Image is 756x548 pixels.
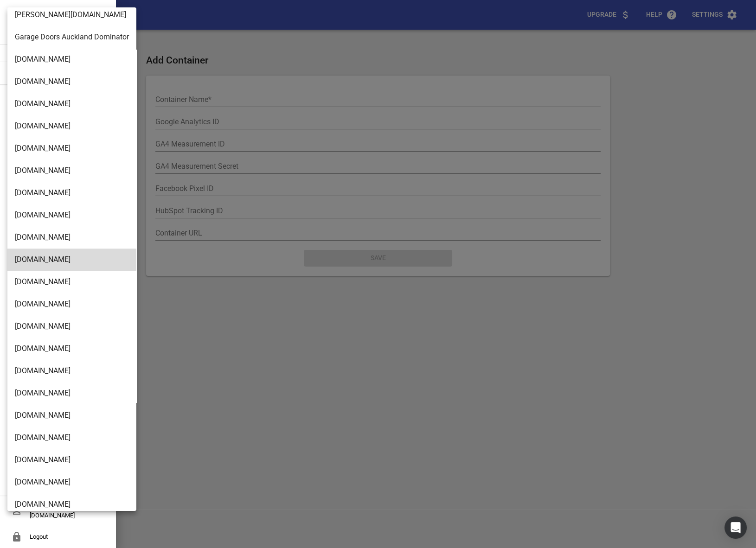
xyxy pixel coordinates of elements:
li: [DOMAIN_NAME] [7,70,136,93]
li: [DOMAIN_NAME] [7,449,136,471]
li: [DOMAIN_NAME] [7,427,136,449]
li: [DOMAIN_NAME] [7,382,136,404]
li: [DOMAIN_NAME] [7,182,136,204]
li: [DOMAIN_NAME] [7,360,136,382]
li: [DOMAIN_NAME] [7,315,136,338]
li: [PERSON_NAME][DOMAIN_NAME] [7,4,136,26]
li: [DOMAIN_NAME] [7,471,136,493]
li: [DOMAIN_NAME] [7,115,136,137]
li: [DOMAIN_NAME] [7,271,136,293]
li: [DOMAIN_NAME] [7,249,136,271]
li: [DOMAIN_NAME] [7,93,136,115]
li: [DOMAIN_NAME] [7,293,136,315]
li: [DOMAIN_NAME] [7,137,136,159]
div: Open Intercom Messenger [724,516,747,539]
li: [DOMAIN_NAME] [7,204,136,226]
li: [DOMAIN_NAME] [7,493,136,516]
li: [DOMAIN_NAME] [7,404,136,427]
li: [DOMAIN_NAME] [7,159,136,182]
li: Garage Doors Auckland Dominator [7,26,136,48]
li: [DOMAIN_NAME] [7,338,136,360]
li: [DOMAIN_NAME] [7,48,136,70]
li: [DOMAIN_NAME] [7,226,136,249]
